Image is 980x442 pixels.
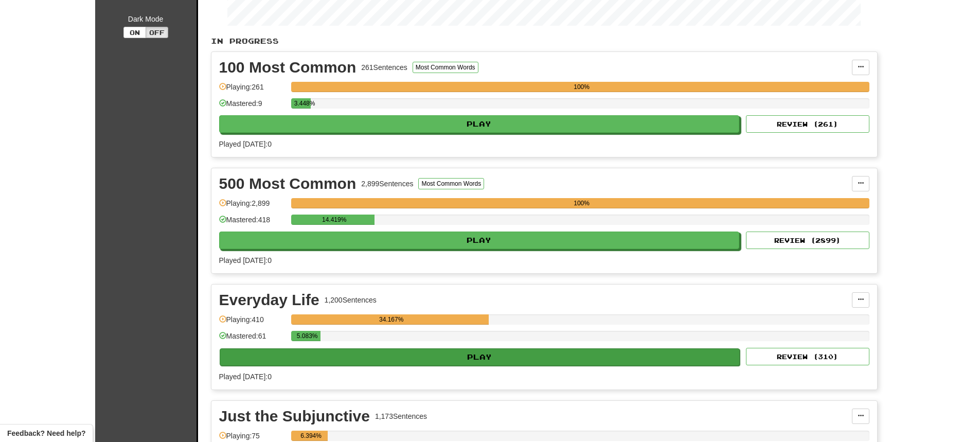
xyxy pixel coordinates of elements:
[746,115,869,133] button: Review (261)
[294,331,320,341] div: 5.083%
[219,292,319,308] div: Everyday Life
[219,98,286,115] div: Mastered: 9
[219,256,272,264] span: Played [DATE]: 0
[375,411,427,421] div: 1,173 Sentences
[219,215,286,232] div: Mastered: 418
[294,431,328,441] div: 6.394%
[219,373,272,381] span: Played [DATE]: 0
[220,348,740,366] button: Play
[219,331,286,348] div: Mastered: 61
[746,232,869,249] button: Review (2899)
[294,82,869,92] div: 100%
[361,62,407,73] div: 261 Sentences
[746,348,869,365] button: Review (310)
[103,14,189,24] div: Dark Mode
[123,27,146,38] button: On
[294,98,311,109] div: 3.448%
[361,179,413,189] div: 2,899 Sentences
[219,198,286,215] div: Playing: 2,899
[294,198,869,208] div: 100%
[325,295,377,305] div: 1,200 Sentences
[219,140,272,148] span: Played [DATE]: 0
[219,409,370,424] div: Just the Subjunctive
[211,36,878,46] p: In Progress
[418,178,484,189] button: Most Common Words
[413,62,478,73] button: Most Common Words
[219,314,286,331] div: Playing: 410
[219,176,357,191] div: 500 Most Common
[219,82,286,99] div: Playing: 261
[7,428,85,438] span: Open feedback widget
[219,232,740,249] button: Play
[219,115,740,133] button: Play
[294,314,489,325] div: 34.167%
[219,60,357,75] div: 100 Most Common
[294,215,375,225] div: 14.419%
[146,27,168,38] button: Off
